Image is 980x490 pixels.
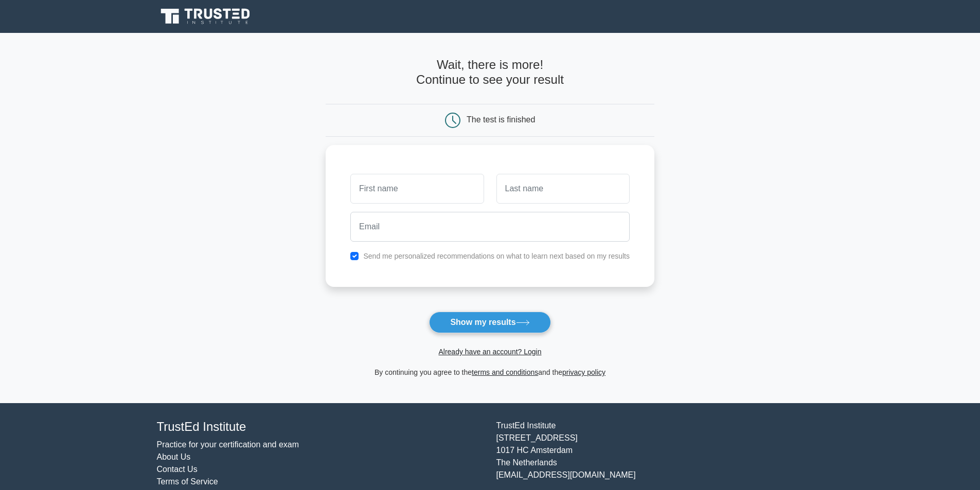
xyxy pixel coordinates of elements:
button: Show my results [429,312,550,333]
a: About Us [157,452,191,461]
a: Practice for your certification and exam [157,440,299,449]
a: terms and conditions [472,368,538,376]
input: Email [350,212,630,242]
a: Contact Us [157,465,198,474]
a: privacy policy [562,368,605,376]
label: Send me personalized recommendations on what to learn next based on my results [363,252,630,260]
div: The test is finished [467,115,535,124]
input: Last name [496,174,630,204]
h4: TrustEd Institute [157,420,484,434]
h4: Wait, there is more! Continue to see your result [326,58,654,87]
a: Already have an account? Login [438,348,541,356]
div: By continuing you agree to the and the [319,366,661,378]
a: Terms of Service [157,477,218,486]
input: First name [350,174,484,204]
